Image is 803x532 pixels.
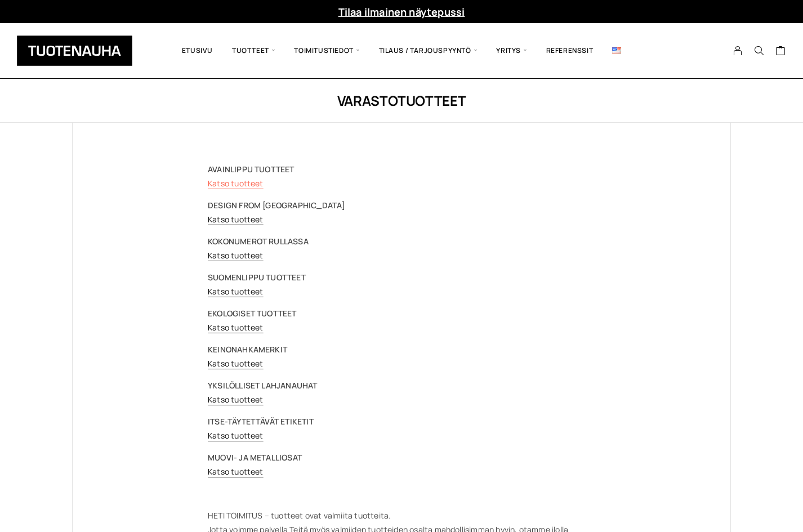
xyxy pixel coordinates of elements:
strong: MUOVI- JA METALLIOSAT [208,452,302,463]
strong: DESIGN FROM [GEOGRAPHIC_DATA] [208,200,345,211]
button: Search [748,46,770,56]
h1: Varastotuotteet [72,91,731,110]
strong: SUOMENLIPPU TUOTTEET [208,272,306,283]
span: Tilaus / Tarjouspyyntö [369,32,487,70]
strong: YKSILÖLLISET LAHJANAUHAT [208,380,318,391]
a: Katso tuotteet [208,322,264,333]
span: Toimitustiedot [284,32,369,70]
a: My Account [727,46,749,56]
strong: EKOLOGISET TUOTTEET [208,308,297,319]
strong: ITSE-TÄYTETTÄVÄT ETIKETIT [208,416,314,427]
a: Katso tuotteet [208,178,264,189]
a: Katso tuotteet [208,430,264,441]
a: Cart [775,45,786,59]
a: Katso tuotteet [208,466,264,477]
a: Katso tuotteet [208,394,264,405]
span: Yritys [487,32,536,70]
img: English [612,47,621,53]
a: Katso tuotteet [208,286,264,297]
strong: KEINONAHKAMERKIT [208,344,287,355]
a: Katso tuotteet [208,250,264,261]
a: Katso tuotteet [208,214,264,225]
strong: KOKONUMEROT RULLASSA [208,236,309,247]
a: Tilaa ilmainen näytepussi [338,5,465,19]
a: Etusivu [172,32,222,70]
img: Tuotenauha Oy [17,35,132,66]
span: Tuotteet [222,32,284,70]
a: Referenssit [537,32,603,70]
strong: AVAINLIPPU TUOTTEET [208,164,295,175]
a: Katso tuotteet [208,358,264,369]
